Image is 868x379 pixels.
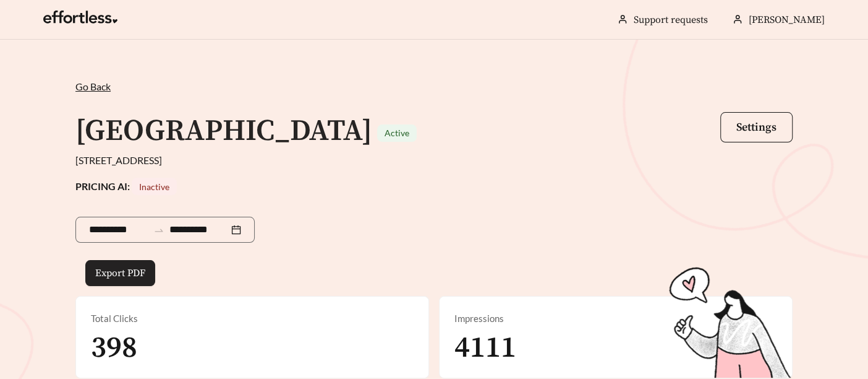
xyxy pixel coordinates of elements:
button: Export PDF [85,260,155,286]
span: Export PDF [95,266,145,281]
div: Total Clicks [91,311,414,326]
a: Support requests [634,14,708,26]
span: 398 [91,329,137,367]
span: Active [385,128,409,138]
span: Settings [736,120,777,134]
span: [PERSON_NAME] [749,14,825,26]
span: Inactive [139,181,169,192]
span: swap-right [153,225,164,236]
span: to [153,224,164,235]
strong: PRICING AI: [75,180,177,192]
button: Settings [720,112,793,142]
div: [STREET_ADDRESS] [75,153,793,168]
div: Impressions [454,311,777,326]
span: Go Back [75,81,111,92]
span: 4111 [454,329,516,367]
h1: [GEOGRAPHIC_DATA] [75,113,372,150]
